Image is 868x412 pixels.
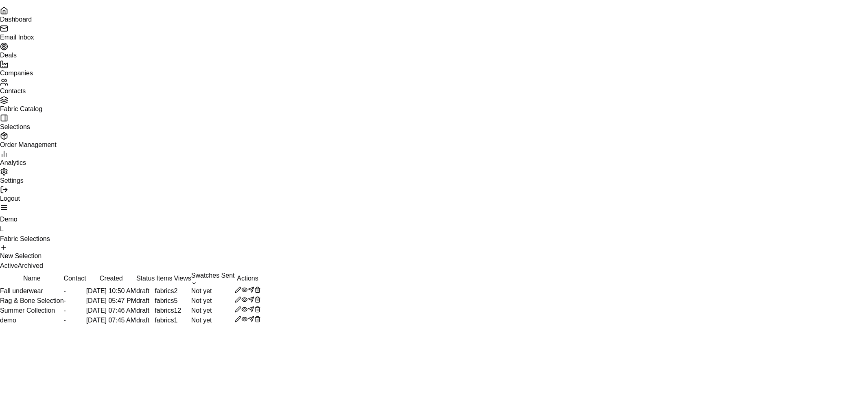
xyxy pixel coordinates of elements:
th: Actions [235,271,261,286]
div: [DATE] 07:45 AM [86,316,136,325]
button: Share Selection [248,287,254,293]
div: - [64,316,86,325]
div: [DATE] 05:47 PM [86,296,136,306]
div: - [64,286,86,296]
span: draft [136,287,149,294]
td: 12 [174,306,191,316]
button: Share Selection [248,296,254,303]
div: [DATE] 10:50 AM [86,286,136,296]
button: Edit Selection [235,306,241,313]
td: fabrics [155,286,174,296]
span: Not yet [191,317,212,324]
span: Not yet [191,297,212,304]
td: fabrics [155,316,174,325]
th: Contact [64,271,86,286]
button: Open Client Preview [241,287,248,293]
button: Edit Selection [235,296,241,303]
span: draft [136,307,149,314]
td: fabrics [155,306,174,316]
button: Archived [18,261,43,271]
td: 1 [174,316,191,325]
th: Items [155,271,174,286]
div: [DATE] 07:46 AM [86,306,136,316]
button: Open Client Preview [241,306,248,313]
th: Created [86,271,136,286]
button: Open Client Preview [241,316,248,322]
button: Edit Selection [235,287,241,293]
button: Open Client Preview [241,296,248,303]
div: - [64,306,86,316]
span: draft [136,297,149,304]
div: - [64,296,86,306]
th: Views [174,271,191,286]
td: 2 [174,286,191,296]
div: Swatches Sent [191,271,235,286]
td: fabrics [155,296,174,306]
span: draft [136,317,149,324]
span: Not yet [191,287,212,294]
button: Share Selection [248,316,254,322]
th: Status [136,271,155,286]
button: Edit Selection [235,316,241,322]
td: 5 [174,296,191,306]
button: Share Selection [248,306,254,313]
span: Not yet [191,307,212,314]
